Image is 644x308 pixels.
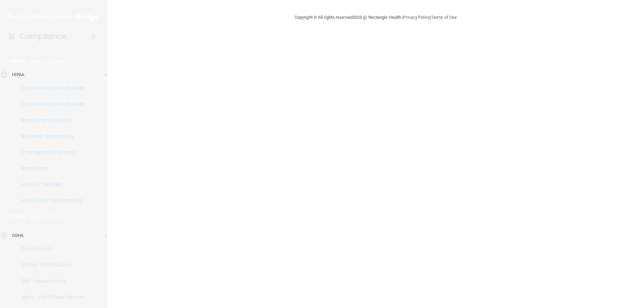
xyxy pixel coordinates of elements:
div: Copyright © All rights reserved 2025 @ Rectangle Health | | [253,7,498,28]
p: Self-Assessment [4,278,96,285]
p: HIPAA Risk Assessment [4,197,96,204]
a: Terms of Use [431,15,457,20]
p: HIPAA [9,57,26,65]
p: Learn More! [29,213,65,221]
p: Documents [4,246,96,252]
p: Documents and Policies [4,101,96,108]
p: Business Associates [4,133,96,140]
p: HIPAA Checklist [4,181,96,188]
p: Injury and Illness Report [4,294,96,301]
p: HIPAA [12,71,24,79]
a: Privacy Policy [403,15,430,20]
p: OSHA [12,232,23,240]
p: Emergency Planning [4,149,96,156]
p: Documents and Policies [4,85,96,91]
img: PMB logo [8,10,99,24]
h4: Compliance [20,32,66,41]
p: Learn More! [30,57,65,65]
p: Safety Data Sheets [4,262,96,268]
p: Report an Incident [4,117,96,124]
p: OSHA [9,213,26,221]
p: Resources [4,165,96,172]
